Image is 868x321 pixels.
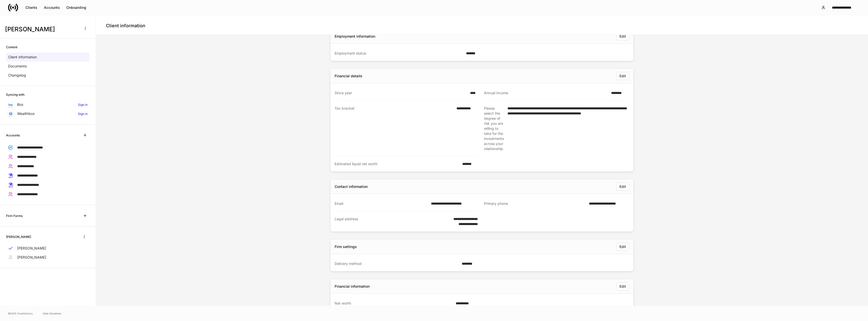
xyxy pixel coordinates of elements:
button: Edit [616,32,629,40]
div: Firm settings [335,244,357,249]
p: [PERSON_NAME] [17,255,46,260]
a: BoxSign in [6,100,90,109]
p: [PERSON_NAME] [17,246,46,251]
a: Client information [6,53,90,62]
div: Edit [619,35,626,38]
h6: Syncing with [6,92,24,97]
a: [PERSON_NAME] [6,253,90,262]
h6: Accounts [6,133,20,138]
div: Financial information [335,284,370,289]
div: Delivery method [335,261,459,266]
div: Since year [335,90,467,95]
div: Onboarding [66,6,86,9]
div: Edit [619,285,626,288]
a: [PERSON_NAME] [6,244,90,253]
a: Changelog [6,71,90,80]
div: Contact information [335,184,368,189]
a: WealthboxSign in [6,109,90,118]
a: Documents [6,62,90,71]
img: oYqM9ojoZLfzCHUefNbBcWHcyDPbQKagtYciMC8pFl3iZXy3dU33Uwy+706y+0q2uJ1ghNQf2OIHrSh50tUd9HaB5oMc62p0G... [9,104,13,106]
div: Accounts [44,6,60,9]
h6: Sign in [78,102,88,107]
p: Wealthbox [17,111,35,116]
div: Annual income [484,90,608,95]
div: Estimated liquid net worth [335,161,459,166]
div: Financial details [335,73,362,79]
div: Edit [619,185,626,188]
div: Edit [619,245,626,249]
h3: [PERSON_NAME] [5,25,78,33]
div: Clients [25,6,37,9]
button: Onboarding [63,4,90,12]
p: Client information [8,55,37,60]
p: Documents [8,64,27,69]
div: Legal address [335,216,439,227]
button: Accounts [41,4,63,12]
h6: Firm Forms [6,213,22,218]
button: Clients [22,4,41,12]
h4: Client information [106,23,145,29]
p: Changelog [8,73,26,78]
div: Primary phone [484,201,586,206]
div: Tax bracket [335,106,453,151]
button: Edit [616,72,629,80]
span: © 2025 OneAdvisory [8,311,33,315]
p: Box [17,102,23,107]
div: Email [335,201,428,206]
h6: Sign in [78,111,88,116]
div: Employment information [335,34,375,39]
div: Please select the degree of risk you are willing to take for the investments across your relation... [484,106,504,151]
button: Edit [616,282,629,290]
h6: [PERSON_NAME] [6,234,31,239]
div: Net worth [335,301,453,306]
a: Data Disclaimer [43,311,62,315]
button: Edit [616,183,629,191]
div: Employment status [335,51,463,56]
h6: Content [6,45,17,50]
button: Edit [616,243,629,251]
div: Edit [619,74,626,78]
